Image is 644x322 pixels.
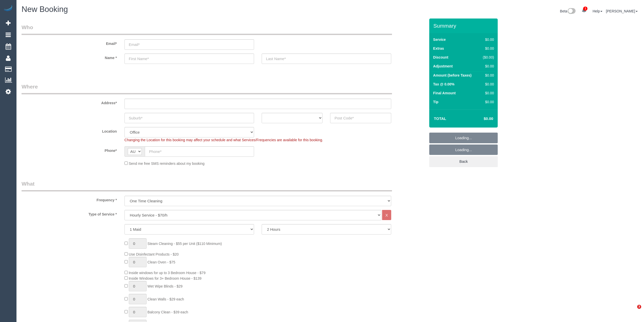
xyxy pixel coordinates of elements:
input: Phone* [145,146,254,157]
a: 1 [579,5,589,16]
legend: Where [22,83,392,94]
div: ($0.00) [480,55,494,60]
div: $0.00 [480,64,494,69]
input: Post Code* [330,113,391,123]
label: Frequency * [18,196,121,203]
h3: Summary [433,23,495,29]
span: 3 [637,305,641,309]
span: Balcony Clean - $39 each [148,310,188,314]
span: Wet Wipe Blinds - $29 [148,284,183,288]
label: Extras [433,46,444,51]
input: Suburb* [124,113,254,123]
input: First Name* [124,53,254,64]
div: $0.00 [480,73,494,78]
label: Discount [433,55,448,60]
a: Help [593,9,602,13]
input: Last Name* [262,53,391,64]
img: Automaid Logo [3,5,13,12]
a: Back [429,156,498,167]
label: Type of Service * [18,210,121,217]
div: $0.00 [480,99,494,104]
label: Tip [433,99,438,104]
iframe: Intercom live chat [627,305,639,317]
div: $0.00 [480,37,494,42]
a: [PERSON_NAME] [606,9,638,13]
label: Email* [18,39,121,46]
strong: Total [434,116,446,121]
span: Changing the Location for this booking may affect your schedule and what Services/Frequencies are... [124,138,323,142]
img: New interface [567,8,576,15]
label: Name * [18,53,121,60]
legend: Who [22,24,392,35]
label: Service [433,37,446,42]
span: Inside Windows for 3+ Bedroom House - $139 [129,276,202,280]
div: $0.00 [480,82,494,87]
span: Inside windows for up to 3 Bedroom House - $79 [129,271,206,275]
label: Adjustment [433,64,453,69]
span: Steam Cleaning - $55 per Unit ($110 Minimum) [148,242,222,246]
a: Beta [560,9,576,13]
label: Address* [18,99,121,105]
label: Amount (before Taxes) [433,73,471,78]
legend: What [22,180,392,191]
input: Email* [124,39,254,50]
h4: $0.00 [469,117,493,121]
span: Use Disinfectant Products - $20 [129,252,179,256]
div: $0.00 [480,91,494,96]
span: Clean Walls - $29 each [148,297,184,301]
span: New Booking [22,5,68,14]
label: Phone* [18,146,121,153]
label: Location [18,127,121,134]
div: $0.00 [480,46,494,51]
label: Tax @ 0.00% [433,82,454,87]
span: Send me free SMS reminders about my booking [129,162,205,166]
span: 1 [583,7,587,11]
span: Clean Oven - $75 [148,260,175,264]
label: Final Amount [433,91,456,96]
